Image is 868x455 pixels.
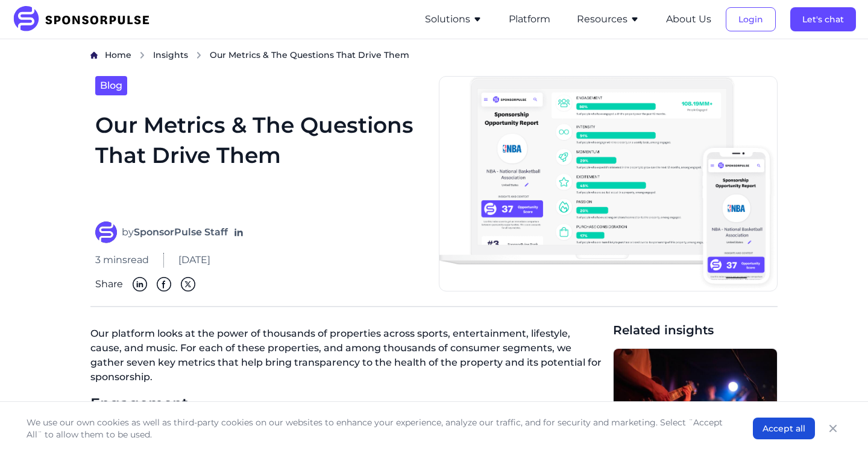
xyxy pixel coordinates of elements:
[726,7,776,31] button: Login
[95,277,123,291] span: Share
[157,277,171,291] img: Facebook
[12,6,159,33] img: SponsorPulse
[134,226,228,238] strong: SponsorPulse Staff
[666,14,711,25] a: About Us
[509,12,550,27] button: Platform
[509,14,550,25] a: Platform
[105,49,131,60] span: Home
[577,12,640,27] button: Resources
[153,49,188,60] span: Insights
[27,416,729,441] p: We use our own cookies as well as third-party cookies on our websites to enhance your experience,...
[95,253,149,267] span: 3 mins read
[181,277,195,291] img: Twitter
[139,51,146,59] img: chevron right
[808,397,868,455] iframe: Chat Widget
[105,49,131,62] a: Home
[153,49,188,62] a: Insights
[95,76,127,95] a: Blog
[133,277,147,291] img: Linkedin
[210,49,409,61] span: Our Metrics & The Questions That Drive Them
[666,12,711,27] button: About Us
[90,51,98,59] img: Home
[790,14,856,25] a: Let's chat
[753,418,815,439] button: Accept all
[425,12,482,27] button: Solutions
[90,322,603,394] p: Our platform looks at the power of thousands of properties across sports, entertainment, lifestyl...
[726,14,776,25] a: Login
[95,110,424,207] h1: Our Metrics & The Questions That Drive Them
[178,253,210,267] span: [DATE]
[233,226,245,238] a: Follow on LinkedIn
[90,394,603,413] h3: Engagement
[195,51,203,59] img: chevron right
[122,225,228,240] span: by
[95,221,117,243] img: SponsorPulse Staff
[613,322,778,339] span: Related insights
[790,7,856,31] button: Let's chat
